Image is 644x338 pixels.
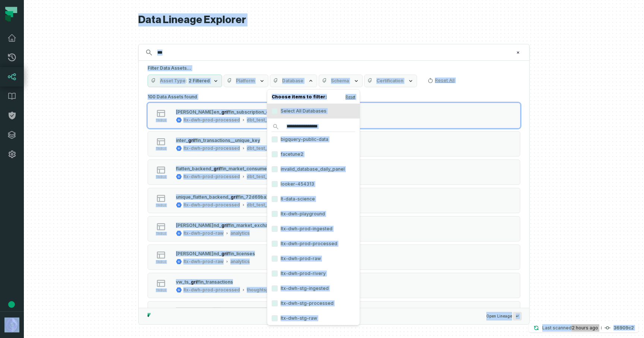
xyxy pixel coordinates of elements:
[267,251,360,266] label: ltx-dwh-prod-raw
[267,132,360,147] label: bigquery-public-data
[8,301,15,308] div: Tooltip anchor
[223,194,231,200] span: nd_
[138,13,530,26] h1: Data Lineage Explorer
[183,287,240,293] div: ltx-dwh-prod-processed
[189,78,210,84] span: 2 Filtered
[176,138,181,143] span: int
[181,138,188,143] span: er_
[176,279,184,285] span: vw_
[272,271,278,277] button: ltx-dwh-prod-rivery
[486,312,522,320] span: Open Lineage
[424,75,458,86] button: Reset All
[267,147,360,162] label: facetune2
[272,226,278,232] button: ltx-dwh-prod-ingested
[176,194,223,200] span: unique_flatten_backe
[272,108,278,114] button: Select All Databases
[270,75,317,87] button: Database
[148,188,520,213] button: tableltx-dwh-prod-processeddbt_test__audit
[272,181,278,187] button: looker-454313
[319,75,363,87] button: Schema
[247,174,280,180] div: dbt_test__audit
[156,203,166,207] span: table
[572,325,598,331] relative-time: Aug 13, 2025, 4:20 PM GMT+3
[176,109,214,115] span: [PERSON_NAME]
[148,216,520,241] button: tableltx-dwh-prod-rawanalytics
[220,166,332,171] span: ffin_market_consumed_consumables__unique_key
[224,75,268,87] button: Platform
[272,166,278,172] button: invalid_database_daily_panel
[197,279,233,285] span: ffin_transactions
[513,312,522,320] span: Press ↵ to add a new Data Asset to the graph
[247,287,274,293] div: thoughtspot
[148,244,520,270] button: tableltx-dwh-prod-rawanalytics
[376,78,403,84] span: Certification
[267,311,360,326] label: ltx-dwh-stg-raw
[183,230,224,236] div: ltx-dwh-prod-raw
[267,206,360,221] label: ltx-dwh-playground
[156,260,166,264] span: table
[267,104,360,119] label: Select All Databases
[156,232,166,236] span: table
[267,281,360,296] label: ltx-dwh-stg-ingested
[220,307,327,313] span: ffin_market_unified_payments_test_unique_rows
[231,194,237,200] mark: gri
[148,273,520,298] button: tableltx-dwh-prod-processedthoughtspot
[227,109,309,115] span: ffin_subscription_event_refund_tests
[267,236,360,251] label: ltx-dwh-prod-processed
[267,221,360,236] label: ltx-dwh-prod-ingested
[267,266,360,281] label: ltx-dwh-prod-rivery
[148,65,520,71] h5: Filter Data Assets...
[272,196,278,202] button: lt-data-science
[183,145,240,151] div: ltx-dwh-prod-processed
[183,117,240,123] div: ltx-dwh-prod-processed
[139,92,529,308] div: Suggestions
[267,162,360,177] label: invalid_database_daily_panel
[148,159,520,185] button: tableltx-dwh-prod-processeddbt_test__audit
[267,92,360,104] h4: Choose items to filter:
[214,222,221,228] span: nd_
[156,147,166,151] span: table
[230,259,250,265] div: analytics
[267,177,360,192] label: looker-454313
[176,251,214,256] span: [PERSON_NAME]
[227,251,255,256] span: ffin_licenses
[236,78,255,84] span: Platform
[267,192,360,206] label: lt-data-science
[272,136,278,142] button: bigquery-public-data
[206,307,214,313] span: nd_
[214,251,221,256] span: nd_
[267,296,360,311] label: ltx-dwh-stg-processed
[176,222,214,228] span: [PERSON_NAME]
[345,94,355,100] button: Reset
[221,251,227,256] mark: gri
[206,166,214,171] span: nd_
[148,103,520,128] button: tableltx-dwh-prod-processeddbt_test__audit
[613,326,634,330] h4: 36909c2
[272,211,278,217] button: ltx-dwh-playground
[272,300,278,306] button: ltx-dwh-stg-processed
[514,49,522,56] button: Clear search query
[191,279,197,285] mark: gri
[529,323,638,332] button: Last scanned[DATE] 4:20:08 PM36909c2
[148,75,222,87] button: Asset Type2 Filtered
[188,138,194,143] mark: gri
[247,145,280,151] div: dbt_test__audit
[184,279,191,285] span: ts_
[176,307,206,313] span: flatten_backe
[214,109,221,115] span: en_
[156,119,166,122] span: table
[272,151,278,157] button: facetune2
[227,222,290,228] span: ffin_market_exchange_rates
[272,285,278,291] button: ltx-dwh-stg-ingested
[272,241,278,247] button: ltx-dwh-prod-processed
[156,288,166,292] span: table
[194,138,260,143] span: ffin_transactions__unique_key
[331,78,349,84] span: Schema
[214,307,220,313] mark: gri
[4,318,19,332] img: avatar of Ofir Or
[148,131,520,157] button: tableltx-dwh-prod-processeddbt_test__audit
[183,259,224,265] div: ltx-dwh-prod-raw
[282,78,303,84] span: Database
[364,75,417,87] button: Certification
[160,78,187,84] span: Asset Type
